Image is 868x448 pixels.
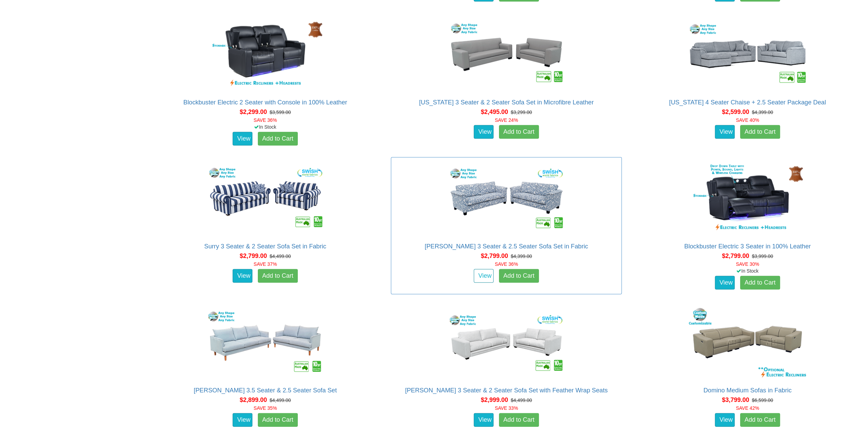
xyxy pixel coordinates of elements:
a: View [233,132,252,146]
del: $4,399.00 [511,254,532,259]
span: $3,799.00 [722,396,749,403]
font: SAVE 40% [736,117,759,123]
del: $4,499.00 [269,398,291,403]
span: $2,599.00 [722,109,749,115]
a: Add to Cart [258,132,298,146]
font: SAVE 33% [495,405,518,411]
a: Add to Cart [499,125,539,139]
font: SAVE 30% [736,261,759,267]
font: SAVE 24% [495,117,518,123]
a: Surry 3 Seater & 2 Seater Sofa Set in Fabric [204,243,326,250]
a: View [233,413,252,427]
a: Add to Cart [499,269,539,283]
a: View [233,269,252,283]
a: [PERSON_NAME] 3 Seater & 2.5 Seater Sofa Set in Fabric [425,243,588,250]
img: California 3 Seater & 2 Seater Sofa Set in Microfibre Leather [445,17,568,92]
a: [PERSON_NAME] 3 Seater & 2 Seater Sofa Set with Feather Wrap Seats [405,387,608,394]
a: Add to Cart [258,413,298,427]
font: SAVE 36% [254,117,277,123]
img: Texas 4 Seater Chaise + 2.5 Seater Package Deal [686,17,809,92]
a: Add to Cart [258,269,298,283]
img: Surry 3 Seater & 2 Seater Sofa Set in Fabric [204,161,327,236]
del: $4,399.00 [752,110,773,115]
span: $2,799.00 [240,252,267,259]
span: $2,799.00 [722,252,749,259]
span: $2,299.00 [240,109,267,115]
span: $2,495.00 [481,109,508,115]
a: [US_STATE] 3 Seater & 2 Seater Sofa Set in Microfibre Leather [419,99,594,106]
del: $4,499.00 [511,398,532,403]
img: Erika 3 Seater & 2 Seater Sofa Set with Feather Wrap Seats [445,305,568,380]
font: SAVE 37% [254,261,277,267]
a: View [474,269,494,283]
del: $3,299.00 [511,110,532,115]
a: [US_STATE] 4 Seater Chaise + 2.5 Seater Package Deal [669,99,826,106]
font: SAVE 36% [495,261,518,267]
div: In Stock [148,124,382,130]
a: View [474,413,494,427]
img: Blockbuster Electric 3 Seater in 100% Leather [686,161,809,236]
del: $3,599.00 [269,110,291,115]
div: In Stock [631,268,864,274]
img: Domino Medium Sofas in Fabric [686,305,809,380]
a: Add to Cart [740,125,780,139]
span: $2,899.00 [240,396,267,403]
del: $6,599.00 [752,398,773,403]
img: Blockbuster Electric 2 Seater with Console in 100% Leather [204,17,327,92]
a: Add to Cart [499,413,539,427]
font: SAVE 42% [736,405,759,411]
a: View [474,125,494,139]
a: Domino Medium Sofas in Fabric [703,387,792,394]
del: $4,499.00 [269,254,291,259]
a: View [715,276,735,290]
span: $2,999.00 [481,396,508,403]
font: SAVE 35% [254,405,277,411]
a: View [715,413,735,427]
del: $3,999.00 [752,254,773,259]
span: $2,799.00 [481,252,508,259]
a: [PERSON_NAME] 3.5 Seater & 2.5 Seater Sofa Set [194,387,337,394]
a: Blockbuster Electric 3 Seater in 100% Leather [684,243,811,250]
a: Add to Cart [740,276,780,290]
img: Marley 3.5 Seater & 2.5 Seater Sofa Set [204,305,327,380]
a: View [715,125,735,139]
a: Blockbuster Electric 2 Seater with Console in 100% Leather [183,99,347,106]
a: Add to Cart [740,413,780,427]
img: Tiffany 3 Seater & 2.5 Seater Sofa Set in Fabric [445,161,568,236]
